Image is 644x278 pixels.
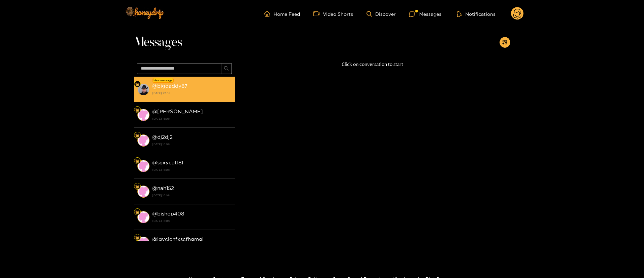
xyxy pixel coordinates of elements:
[152,218,231,224] strong: [DATE] 16:08
[135,108,139,112] img: Fan Level
[152,192,231,198] strong: [DATE] 16:08
[152,211,184,216] strong: @ bishop408
[264,11,273,17] span: home
[313,11,323,17] span: video-camera
[137,186,149,198] img: conversation
[137,160,149,172] img: conversation
[137,211,149,223] img: conversation
[135,133,139,137] img: Fan Level
[152,109,203,114] strong: @ [PERSON_NAME]
[137,109,149,121] img: conversation
[152,160,183,165] strong: @ sexycat181
[135,185,139,189] img: Fan Level
[152,90,231,96] strong: [DATE] 22:08
[455,10,498,17] button: Notifications
[500,37,510,48] button: appstore-add
[134,34,182,50] span: Messages
[153,78,174,83] div: New message
[135,236,139,240] img: Fan Level
[221,63,232,74] button: search
[137,237,149,249] img: conversation
[502,40,507,45] span: appstore-add
[313,11,353,17] a: Video Shorts
[224,66,229,72] span: search
[152,185,174,191] strong: @ nah152
[137,83,149,95] img: conversation
[152,141,231,147] strong: [DATE] 16:08
[152,116,231,122] strong: [DATE] 16:08
[152,236,204,242] strong: @ jgvcjchfxscfhgmgj
[152,167,231,173] strong: [DATE] 16:08
[135,159,139,163] img: Fan Level
[235,61,510,68] p: Click on conversation to start
[135,82,139,86] img: Fan Level
[367,11,396,17] a: Discover
[152,134,173,140] strong: @ dj2dj2
[137,134,149,147] img: conversation
[409,10,441,18] div: Messages
[135,210,139,214] img: Fan Level
[152,83,187,89] strong: @ bigdaddy87
[264,11,300,17] a: Home Feed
